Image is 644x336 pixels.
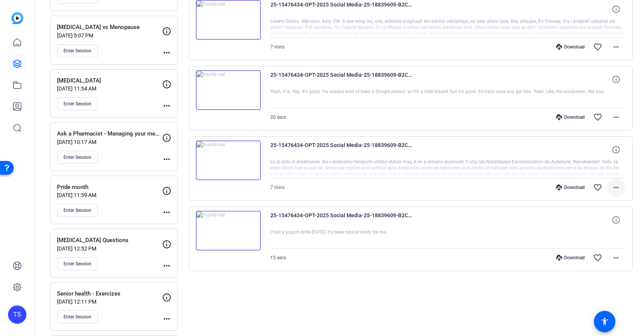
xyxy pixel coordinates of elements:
[57,129,162,138] p: Ask a Pharmacist - Managing your medication while traveling
[162,314,171,323] mat-icon: more_horiz
[57,299,162,305] p: [DATE] 12:11 PM
[196,141,261,180] img: thumb-nail
[162,261,171,270] mat-icon: more_horiz
[611,253,621,262] mat-icon: more_horiz
[611,183,621,192] mat-icon: more_horiz
[162,101,171,110] mat-icon: more_horiz
[63,261,91,267] span: Enter Session
[57,32,162,39] p: [DATE] 5:07 PM
[270,115,286,120] span: 20 secs
[593,113,602,122] mat-icon: favorite_border
[593,183,602,192] mat-icon: favorite_border
[196,211,261,250] img: thumb-nail
[57,310,98,323] button: Enter Session
[552,44,589,50] div: Download
[57,151,98,164] button: Enter Session
[611,113,621,122] mat-icon: more_horiz
[552,114,589,120] div: Download
[57,236,162,245] p: [MEDICAL_DATA] Questions
[162,208,171,217] mat-icon: more_horiz
[57,97,98,110] button: Enter Session
[57,204,98,217] button: Enter Session
[611,42,621,52] mat-icon: more_horiz
[11,12,23,24] img: blue-gradient.svg
[162,48,171,57] mat-icon: more_horiz
[552,184,589,191] div: Download
[57,76,162,85] p: [MEDICAL_DATA]
[270,141,412,159] span: 25-15476434-OPT-2025 Social Media-25-18839609-B2C10 Mental health pros-Galaxy Z Flip61-2025-09-18...
[270,185,285,190] span: 7 mins
[63,48,91,54] span: Enter Session
[57,257,98,270] button: Enter Session
[57,23,162,32] p: [MEDICAL_DATA] vs Menopause
[57,289,162,298] p: Senior health - Exercizes
[270,255,286,260] span: 15 secs
[593,42,602,52] mat-icon: favorite_border
[57,183,162,192] p: Pride month
[552,255,589,261] div: Download
[63,314,91,320] span: Enter Session
[162,155,171,164] mat-icon: more_horiz
[600,317,609,326] mat-icon: accessibility
[63,207,91,213] span: Enter Session
[57,139,162,145] p: [DATE] 10:17 AM
[270,70,412,89] span: 25-15476434-OPT-2025 Social Media-25-18839609-B2C10 Mental health pros-Pixel 8 Pro-2025-09-22-09-...
[57,192,162,198] p: [DATE] 11:59 AM
[63,154,91,160] span: Enter Session
[57,86,162,92] p: [DATE] 11:54 AM
[270,211,412,229] span: 25-15476434-OPT-2025 Social Media-25-18839609-B2C10 Mental health pros-Galaxy Z Flip61-2025-09-18...
[57,246,162,252] p: [DATE] 12:52 PM
[63,101,91,107] span: Enter Session
[270,44,285,50] span: 7 mins
[196,70,261,110] img: thumb-nail
[593,253,602,262] mat-icon: favorite_border
[57,44,98,57] button: Enter Session
[8,305,26,324] div: TS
